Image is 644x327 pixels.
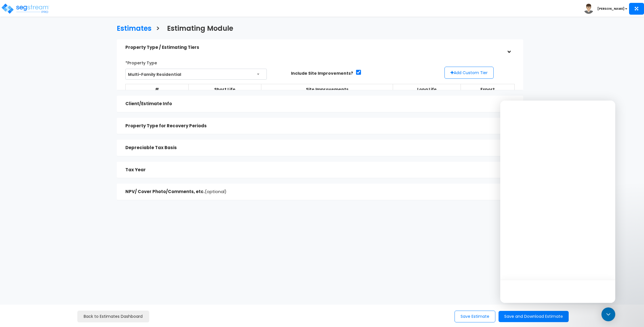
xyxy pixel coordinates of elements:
[499,311,569,322] button: Save and Download Estimate
[126,69,267,80] span: Multi-Family Residential
[504,42,513,53] div: >
[125,45,503,50] h5: Property Type / Estimating Tiers
[503,99,515,108] div: >
[125,145,503,150] h5: Depreciable Tax Basis
[167,25,233,34] h3: Estimating Module
[455,311,495,322] button: Save Estimate
[189,84,261,95] th: Short Life
[125,168,503,172] h5: Tax Year
[205,188,227,195] span: (optional)
[461,84,514,95] th: Export
[125,189,503,194] h5: NPV/ Cover Photo/Comments, etc.
[601,307,615,321] div: Open Intercom Messenger
[77,311,149,322] a: Back to Estimates Dashboard
[291,70,353,76] label: Include Site Improvements?
[1,3,50,14] img: logo_pro_r.png
[597,7,624,11] b: [PERSON_NAME]
[125,58,157,66] label: *Property Type
[117,25,152,34] h3: Estimates
[156,25,160,34] h3: >
[125,124,503,128] h5: Property Type for Recovery Periods
[584,4,594,14] img: avatar.png
[125,84,188,95] th: #
[112,19,152,36] a: Estimates
[393,84,461,95] th: Long Life
[261,84,393,95] th: Site Improvements
[125,101,503,106] h5: Client/Estimate Info
[163,19,233,36] a: Estimating Module
[444,67,494,79] button: Add Custom Tier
